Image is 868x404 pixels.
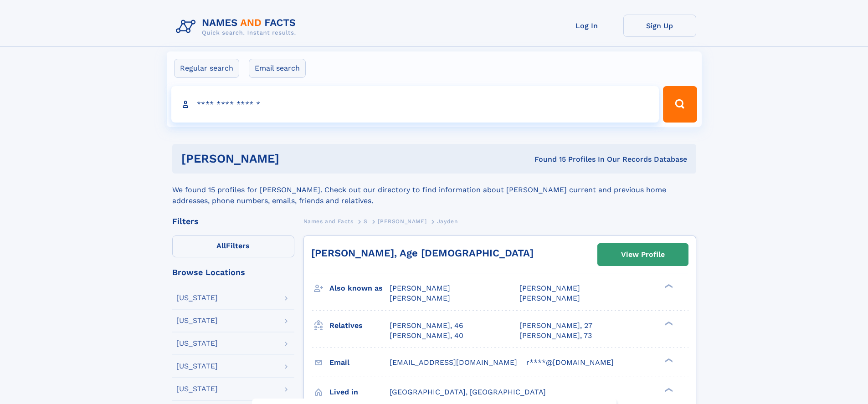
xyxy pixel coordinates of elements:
[176,385,218,393] div: [US_STATE]
[329,355,390,370] h3: Email
[176,294,218,302] div: [US_STATE]
[407,154,687,164] div: Found 15 Profiles In Our Records Database
[249,59,306,78] label: Email search
[172,174,696,206] div: We found 15 profiles for [PERSON_NAME]. Check out our directory to find information about [PERSON...
[378,215,426,227] a: [PERSON_NAME]
[172,15,303,39] img: Logo Names and Facts
[621,244,665,265] div: View Profile
[329,318,390,333] h3: Relatives
[311,247,534,259] a: [PERSON_NAME], Age [DEMOGRAPHIC_DATA]
[663,320,673,326] div: ❯
[172,235,294,257] label: Filters
[663,283,673,289] div: ❯
[378,218,426,225] span: [PERSON_NAME]
[176,340,218,347] div: [US_STATE]
[176,363,218,370] div: [US_STATE]
[390,284,450,292] span: [PERSON_NAME]
[663,357,673,363] div: ❯
[519,294,580,302] span: [PERSON_NAME]
[519,284,580,292] span: [PERSON_NAME]
[437,218,458,225] span: Jayden
[171,86,659,123] input: search input
[598,244,688,266] a: View Profile
[303,215,354,227] a: Names and Facts
[172,217,294,225] div: Filters
[390,321,463,331] a: [PERSON_NAME], 46
[329,281,390,296] h3: Also known as
[623,15,696,37] a: Sign Up
[176,317,218,324] div: [US_STATE]
[364,215,368,227] a: S
[172,268,294,276] div: Browse Locations
[663,86,697,123] button: Search Button
[663,387,673,393] div: ❯
[519,331,592,341] a: [PERSON_NAME], 73
[550,15,623,37] a: Log In
[390,331,463,341] a: [PERSON_NAME], 40
[181,153,407,164] h1: [PERSON_NAME]
[390,358,517,367] span: [EMAIL_ADDRESS][DOMAIN_NAME]
[174,59,239,78] label: Regular search
[364,218,368,225] span: S
[390,294,450,302] span: [PERSON_NAME]
[329,384,390,400] h3: Lived in
[216,241,226,250] span: All
[519,321,592,331] a: [PERSON_NAME], 27
[390,388,546,396] span: [GEOGRAPHIC_DATA], [GEOGRAPHIC_DATA]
